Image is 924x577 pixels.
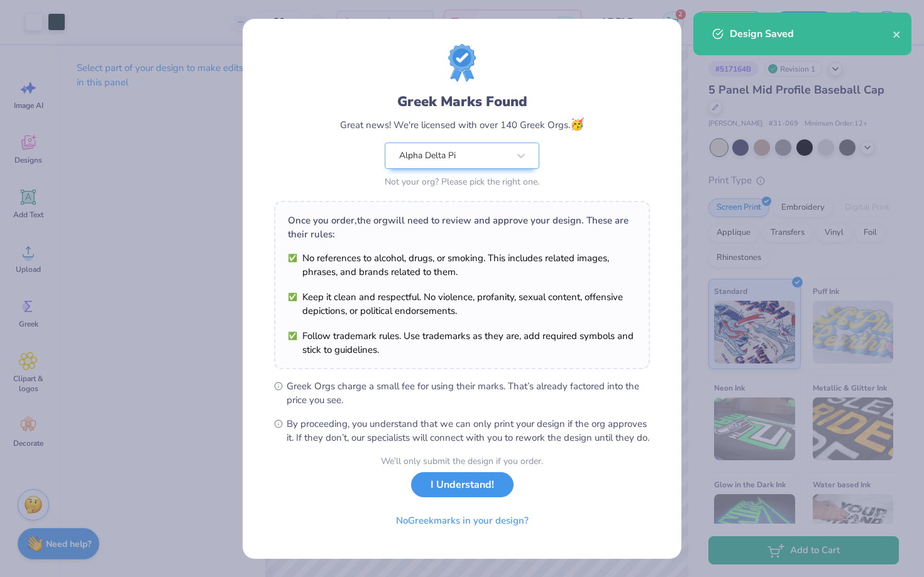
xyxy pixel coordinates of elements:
div: Design Saved [730,26,893,41]
div: Great news! We're licensed with over 140 Greek Orgs. [340,116,584,133]
li: No references to alcohol, drugs, or smoking. This includes related images, phrases, and brands re... [288,251,636,279]
button: I Understand! [411,472,514,498]
img: License badge [448,44,476,82]
span: By proceeding, you understand that we can only print your design if the org approves it. If they ... [287,417,650,445]
div: Greek Marks Found [397,92,527,112]
span: 🥳 [570,117,584,132]
li: Keep it clean and respectful. No violence, profanity, sexual content, offensive depictions, or po... [288,290,636,318]
button: NoGreekmarks in your design? [385,508,539,534]
div: We’ll only submit the design if you order. [381,455,543,468]
button: close [893,26,901,41]
span: Greek Orgs charge a small fee for using their marks. That’s already factored into the price you see. [287,379,650,407]
div: Not your org? Please pick the right one. [385,175,539,188]
div: Once you order, the org will need to review and approve your design. These are their rules: [288,213,636,241]
li: Follow trademark rules. Use trademarks as they are, add required symbols and stick to guidelines. [288,329,636,357]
